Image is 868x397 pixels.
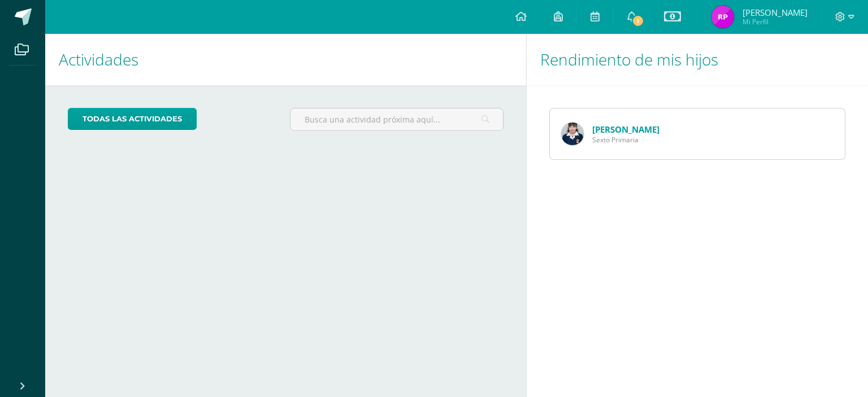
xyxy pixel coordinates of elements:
img: fcabbff20c05842f86adf77919e12c9a.png [561,123,584,145]
a: todas las Actividades [68,108,197,130]
h1: Rendimiento de mis hijos [540,34,854,85]
h1: Actividades [59,34,513,85]
span: [PERSON_NAME] [743,7,808,18]
img: 86b5fdf82b516cd82e2b97a1ad8108b3.png [711,6,734,28]
span: Mi Perfil [743,17,808,27]
input: Busca una actividad próxima aquí... [290,108,502,130]
a: [PERSON_NAME] [592,124,659,135]
span: Sexto Primaria [592,135,659,145]
span: 1 [632,15,644,27]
